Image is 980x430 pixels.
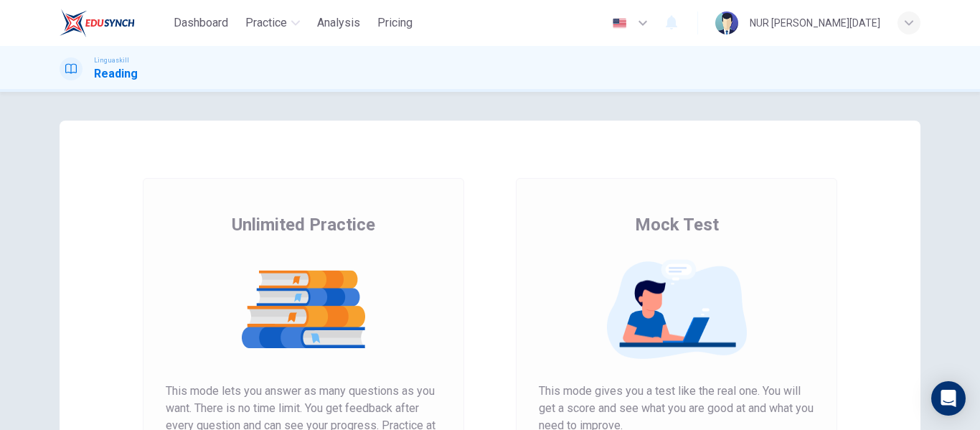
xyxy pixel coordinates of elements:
[60,9,135,37] img: EduSynch logo
[611,18,628,29] img: en
[750,14,880,32] div: NUR [PERSON_NAME][DATE]
[94,65,138,83] h1: Reading
[715,11,738,34] img: Profile picture
[240,10,306,36] button: Practice
[372,10,418,36] button: Pricing
[60,9,168,37] a: EduSynch logo
[311,10,366,36] button: Analysis
[377,14,413,32] span: Pricing
[94,55,129,65] span: Linguaskill
[931,381,966,416] div: Open Intercom Messenger
[635,213,719,236] span: Mock Test
[245,14,287,32] span: Practice
[168,10,234,36] button: Dashboard
[317,14,360,32] span: Analysis
[232,213,375,236] span: Unlimited Practice
[174,14,228,32] span: Dashboard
